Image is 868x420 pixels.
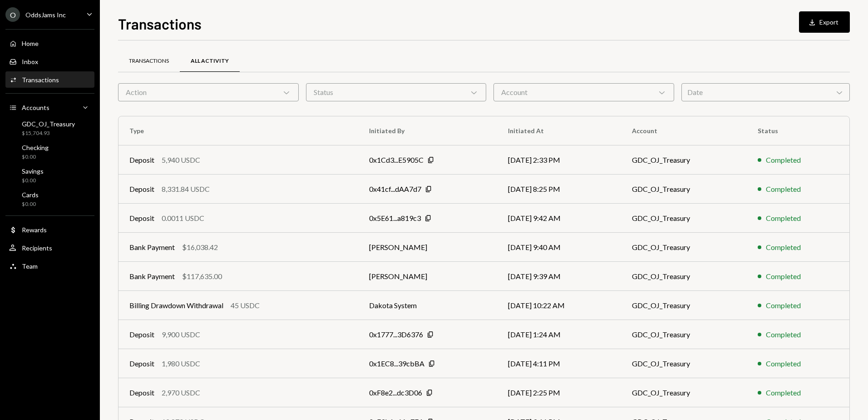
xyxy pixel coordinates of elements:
[621,145,747,175] td: GDC_OJ_Treasury
[799,11,850,33] button: Export
[621,204,747,233] td: GDC_OJ_Treasury
[22,40,39,47] div: Home
[5,258,94,274] a: Team
[162,155,200,165] div: 5,940 USDC
[22,130,75,137] div: $15,704.93
[621,320,747,349] td: GDC_OJ_Treasury
[129,358,154,369] div: Deposit
[358,116,497,145] th: Initiated By
[162,184,210,195] div: 8,331.84 USDC
[5,71,94,88] a: Transactions
[182,242,218,253] div: $16,038.42
[766,213,801,224] div: Completed
[497,204,621,233] td: [DATE] 9:42 AM
[766,155,801,165] div: Completed
[369,329,423,340] div: 0x1777...3D6376
[621,233,747,262] td: GDC_OJ_Treasury
[5,99,94,115] a: Accounts
[5,117,94,139] a: GDC_OJ_Treasury$15,704.93
[129,271,175,282] div: Bank Payment
[22,226,47,234] div: Rewards
[182,271,222,282] div: $117,635.00
[162,358,200,369] div: 1,980 USDC
[306,83,487,101] div: Status
[621,262,747,291] td: GDC_OJ_Treasury
[5,221,94,238] a: Rewards
[5,141,94,163] a: Checking$0.00
[358,233,497,262] td: [PERSON_NAME]
[118,83,299,101] div: Action
[5,165,94,186] a: Savings$0.00
[766,271,801,282] div: Completed
[129,329,154,340] div: Deposit
[118,15,202,33] h1: Transactions
[497,320,621,349] td: [DATE] 1:24 AM
[497,175,621,204] td: [DATE] 8:25 PM
[497,116,621,145] th: Initiated At
[5,53,94,70] a: Inbox
[497,233,621,262] td: [DATE] 9:40 AM
[118,50,180,73] a: Transactions
[497,145,621,175] td: [DATE] 2:33 PM
[5,240,94,256] a: Recipients
[358,262,497,291] td: [PERSON_NAME]
[22,167,44,175] div: Savings
[25,11,66,19] div: OddsJams Inc
[22,191,39,199] div: Cards
[369,358,424,369] div: 0x1EC8...39cbBA
[129,300,223,311] div: Billing Drawdown Withdrawal
[497,349,621,378] td: [DATE] 4:11 PM
[129,184,154,195] div: Deposit
[369,155,424,165] div: 0x1Cd3...E5905C
[22,200,39,208] div: $0.00
[22,177,44,185] div: $0.00
[621,291,747,320] td: GDC_OJ_Treasury
[5,35,94,51] a: Home
[22,244,52,252] div: Recipients
[22,104,49,111] div: Accounts
[162,213,204,224] div: 0.0011 USDC
[621,349,747,378] td: GDC_OJ_Treasury
[493,83,674,101] div: Account
[129,155,154,165] div: Deposit
[191,57,229,65] div: All Activity
[497,262,621,291] td: [DATE] 9:39 AM
[129,242,175,253] div: Bank Payment
[180,50,240,73] a: All Activity
[162,387,200,398] div: 2,970 USDC
[231,300,260,311] div: 45 USDC
[497,291,621,320] td: [DATE] 10:22 AM
[766,358,801,369] div: Completed
[766,300,801,311] div: Completed
[22,144,49,151] div: Checking
[358,291,497,320] td: Dakota System
[621,175,747,204] td: GDC_OJ_Treasury
[766,329,801,340] div: Completed
[497,378,621,407] td: [DATE] 2:25 PM
[369,184,421,195] div: 0x41cf...dAA7d7
[681,83,850,101] div: Date
[118,116,358,145] th: Type
[5,7,20,22] div: O
[129,387,154,398] div: Deposit
[621,116,747,145] th: Account
[129,213,154,224] div: Deposit
[369,387,422,398] div: 0xF8e2...dc3D06
[22,76,59,84] div: Transactions
[5,188,94,210] a: Cards$0.00
[369,213,421,224] div: 0x5E61...a819c3
[22,262,38,270] div: Team
[766,184,801,195] div: Completed
[22,120,75,128] div: GDC_OJ_Treasury
[766,242,801,253] div: Completed
[162,329,200,340] div: 9,900 USDC
[22,153,49,161] div: $0.00
[747,116,849,145] th: Status
[766,387,801,398] div: Completed
[22,58,38,65] div: Inbox
[621,378,747,407] td: GDC_OJ_Treasury
[129,57,169,65] div: Transactions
